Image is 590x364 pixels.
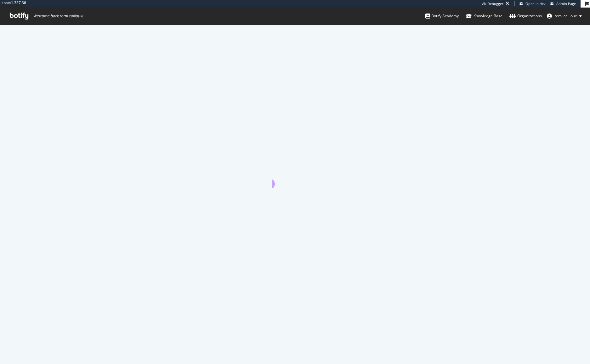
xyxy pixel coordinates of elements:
[33,14,83,19] span: Welcome back, remi.cailloux !
[425,8,459,25] a: Botify Academy
[542,11,587,21] button: remi.cailloux
[425,13,459,19] div: Botify Academy
[466,13,502,19] div: Knowledge Base
[525,1,546,6] span: Open in dev
[550,1,576,6] a: Admin Page
[466,8,502,25] a: Knowledge Base
[509,8,542,25] a: Organizations
[509,13,542,19] div: Organizations
[556,1,576,6] span: Admin Page
[554,13,577,19] span: remi.cailloux
[519,1,546,6] a: Open in dev
[482,1,504,6] div: Viz Debugger:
